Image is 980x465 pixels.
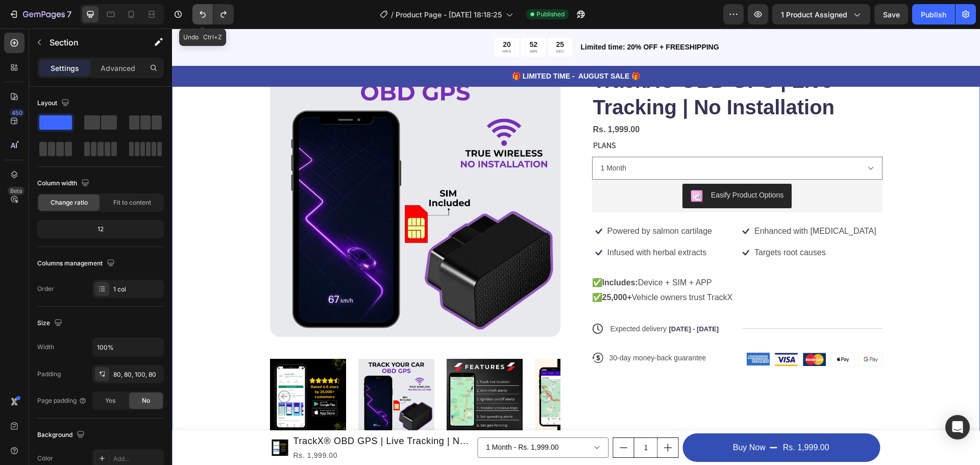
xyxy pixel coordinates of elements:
legend: PLANS [420,110,445,124]
div: Beta [8,187,24,195]
div: Order [37,284,54,293]
div: Buy Now [561,412,594,427]
div: Add... [113,454,161,463]
p: Powered by salmon cartilage [435,198,540,208]
div: Size [37,316,64,330]
div: Rs. 1,999.00 [610,411,658,428]
div: Background [37,428,87,442]
div: Padding [37,370,61,379]
span: Change ratio [51,198,88,207]
p: 30-day money-back guarantee [437,325,534,334]
span: [DATE] - [DATE] [497,297,547,304]
div: 450 [10,109,24,117]
div: Page padding [37,396,87,405]
div: 52 [357,11,365,20]
div: 25 [384,11,392,20]
div: Width [37,342,54,352]
img: gempages_565416345504580385-a859fb6b-1dd1-4421-a534-3846bc52f3f2.png [603,324,626,337]
p: MIN [357,20,365,26]
span: No [142,396,150,405]
span: Product Page - [DATE] 18:18:25 [396,9,502,20]
p: 🎁 LIMITED TIME - AUGUST SALE 🎁 [1,42,807,53]
h1: TrackX® OBD GPS | Live Tracking | No Installation [420,38,710,93]
button: Carousel Next Arrow [368,362,380,374]
p: Enhanced with [MEDICAL_DATA] [582,198,704,208]
p: Targets root causes [582,219,654,230]
div: 1 col [113,285,161,294]
b: Includes: [430,250,466,258]
input: quantity [462,409,486,429]
span: Fit to content [113,198,151,207]
button: Publish [912,4,955,25]
div: Rs. 1,999.00 [420,93,710,110]
span: Published [536,10,565,19]
span: / [391,9,394,20]
p: Section [50,36,133,48]
button: Easify Product Options [510,155,620,180]
div: Publish [921,9,946,20]
button: 7 [4,4,76,25]
button: Carousel Back Arrow [106,362,118,374]
p: Advanced [101,63,135,74]
div: Columns management [37,257,117,271]
img: gempages_565416345504580385-0c5b109e-d5de-4bb1-b090-9e238974c423.png [659,324,682,337]
p: Infused with herbal extracts [435,219,535,230]
div: Layout [37,96,71,110]
span: 1 product assigned [781,9,847,20]
input: Auto [93,338,163,356]
button: Buy Now [511,405,708,434]
p: Settings [51,63,79,74]
div: Easify Product Options [539,161,611,172]
p: ✅ Device + SIM + APP ✅ Vehicle owners trust TrackX [420,250,561,273]
strong: 25,000+ [430,264,460,273]
span: Expected delivery [438,296,495,304]
div: 80, 80, 100, 80 [113,370,161,379]
button: Save [874,4,908,25]
p: HRS [331,20,339,26]
button: 1 product assigned [772,4,870,25]
p: SEC [384,20,392,26]
div: Color [37,454,53,463]
button: increment [486,409,506,429]
img: gempages_565416345504580385-b1e22ba4-85be-4417-a160-4d40d641b737.png [631,324,654,337]
div: 12 [39,222,162,236]
div: Column width [37,177,91,190]
p: 7 [67,8,71,20]
span: Save [883,10,900,19]
p: Limited time: 20% OFF + FREESHIPPING [409,13,709,24]
div: Undo/Redo [192,4,234,25]
button: decrement [442,409,462,429]
img: gempages_565416345504580385-03c81566-f9ca-412f-8437-f35e5b3a09d5.png [687,324,710,337]
div: 20 [331,11,339,20]
span: Yes [105,396,115,405]
img: gempages_565416345504580385-8c8d3366-4d39-4676-a3cf-e3835de69ed3.png [575,324,598,337]
iframe: Design area [172,29,980,465]
div: Open Intercom Messenger [945,415,970,439]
